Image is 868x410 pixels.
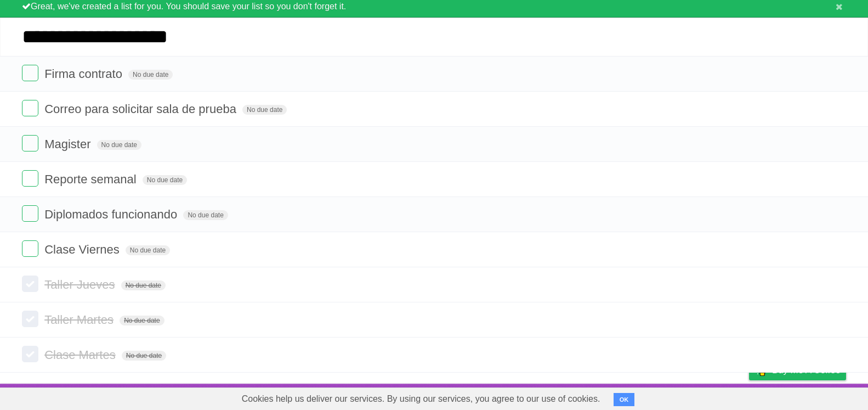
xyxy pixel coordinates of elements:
[22,135,38,151] label: Done
[44,313,116,327] span: Taller Martes
[122,351,166,361] span: No due date
[231,388,611,410] span: Cookies help us deliver our services. By using our services, you agree to our use of cookies.
[126,245,170,255] span: No due date
[242,105,287,115] span: No due date
[22,240,38,257] label: Done
[22,170,38,187] label: Done
[614,393,635,406] button: OK
[44,67,125,81] span: Firma contrato
[120,316,164,325] span: No due date
[128,70,173,80] span: No due date
[121,280,166,290] span: No due date
[22,311,38,327] label: Done
[44,278,117,291] span: Taller Jueves
[183,210,228,220] span: No due date
[97,140,141,150] span: No due date
[697,386,722,407] a: Terms
[22,100,38,116] label: Done
[44,137,93,151] span: Magister
[143,175,187,185] span: No due date
[44,172,139,186] span: Reporte semanal
[22,205,38,222] label: Done
[735,386,763,407] a: Privacy
[44,348,118,362] span: Clase Martes
[777,386,846,407] a: Suggest a feature
[44,207,180,221] span: Diplomados funcionando
[22,276,38,292] label: Done
[639,386,684,407] a: Developers
[22,65,38,81] label: Done
[44,102,239,116] span: Correo para solicitar sala de prueba
[772,361,841,380] span: Buy me a coffee
[22,346,38,362] label: Done
[603,386,626,407] a: About
[44,243,122,256] span: Clase Viernes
